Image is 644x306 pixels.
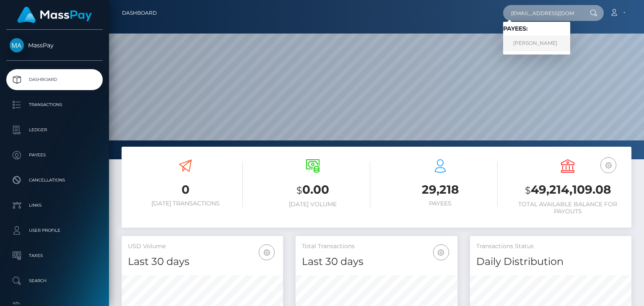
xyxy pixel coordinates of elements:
h3: 49,214,109.08 [510,182,625,199]
h4: Last 30 days [302,254,451,269]
a: Payees [6,145,103,166]
p: Dashboard [10,73,99,86]
input: Search... [503,5,582,21]
h6: [DATE] Transactions [128,200,243,207]
a: Links [6,195,103,216]
h6: [DATE] Volume [255,201,370,208]
img: MassPay Logo [17,7,92,23]
p: User Profile [10,224,99,237]
h5: Total Transactions [302,242,451,251]
p: Search [10,275,99,287]
h3: 0 [128,182,243,198]
h6: Total Available Balance for Payouts [510,201,625,215]
small: $ [525,184,531,196]
p: Taxes [10,249,99,262]
h3: 29,218 [383,182,498,198]
h3: 0.00 [255,182,370,199]
h5: USD Volume [128,242,277,251]
a: Cancellations [6,170,103,191]
p: Links [10,199,99,212]
h5: Transactions Status [476,242,625,251]
p: Transactions [10,99,99,111]
h4: Daily Distribution [476,254,625,269]
small: $ [296,184,302,196]
a: [PERSON_NAME] [503,36,570,51]
a: Dashboard [122,4,157,22]
a: Ledger [6,119,103,140]
a: Taxes [6,245,103,266]
p: Cancellations [10,174,99,187]
h4: Last 30 days [128,254,277,269]
p: Ledger [10,124,99,136]
h6: Payees [383,200,498,207]
h6: Payees: [503,25,570,32]
a: Transactions [6,94,103,115]
a: Search [6,270,103,291]
span: MassPay [6,41,103,49]
a: User Profile [6,220,103,241]
img: MassPay [10,38,24,52]
p: Payees [10,149,99,161]
a: Dashboard [6,69,103,90]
